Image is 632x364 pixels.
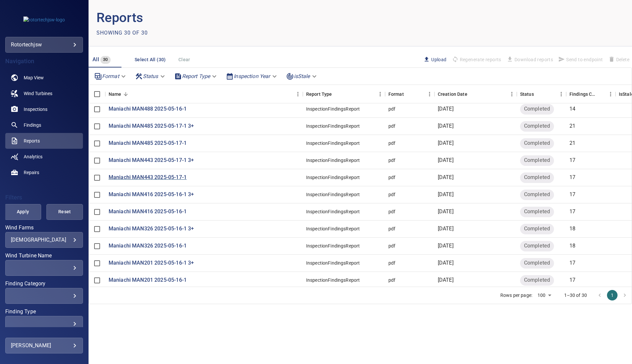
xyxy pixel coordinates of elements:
[520,157,554,164] span: Completed
[593,290,631,300] nav: pagination navigation
[607,290,618,300] button: page 1
[500,292,532,299] p: Rows per page:
[5,37,83,53] div: rotortechjsw
[566,85,616,103] div: Findings Count
[306,174,360,181] div: InspectionFindingsReport
[388,208,395,215] div: pdf
[283,70,321,82] div: isStale
[11,340,77,351] div: [PERSON_NAME]
[5,253,83,258] label: Wind Turbine Name
[55,208,75,216] span: Reset
[109,242,187,250] a: Maniachi MAN326 2025-05-16-1
[96,29,148,37] p: Showing 30 of 30
[520,225,554,233] span: Completed
[109,122,194,130] a: Maniachi MAN485 2025-05-17-1 3+
[520,174,554,181] span: Completed
[306,277,360,283] div: InspectionFindingsReport
[569,225,575,233] p: 18
[306,106,360,112] div: InspectionFindingsReport
[96,8,360,28] p: Reports
[92,56,99,63] span: All
[375,89,385,99] button: Menu
[306,140,360,146] div: InspectionFindingsReport
[132,70,169,82] div: Status
[556,89,566,99] button: Menu
[388,157,395,164] div: pdf
[438,208,454,216] p: [DATE]
[24,153,42,160] span: Analytics
[421,54,449,65] button: Upload
[5,281,83,286] label: Finding Category
[5,58,83,65] h4: Navigation
[332,90,341,99] button: Sort
[306,260,360,266] div: InspectionFindingsReport
[569,122,575,130] p: 21
[388,260,395,266] div: pdf
[306,123,360,129] div: InspectionFindingsReport
[24,106,47,113] span: Inspections
[438,242,454,250] p: [DATE]
[23,16,65,23] img: rotortechjsw-logo
[520,208,554,216] span: Completed
[5,316,83,332] div: Finding Type
[303,85,385,103] div: Report Type
[507,89,517,99] button: Menu
[423,56,446,63] span: Upload
[520,259,554,267] span: Completed
[520,140,554,147] span: Completed
[5,70,83,86] a: map noActive
[223,70,280,82] div: Inspection Year
[388,174,395,181] div: pdf
[569,105,575,113] p: 14
[306,85,332,103] div: Report Type
[5,288,83,304] div: Finding Category
[102,73,119,79] em: Format
[109,85,121,103] div: Name
[520,191,554,198] span: Completed
[569,191,575,198] p: 17
[24,138,40,144] span: Reports
[5,309,83,314] label: Finding Type
[388,123,395,129] div: pdf
[569,259,575,267] p: 17
[306,191,360,198] div: InspectionFindingsReport
[388,277,395,283] div: pdf
[438,85,467,103] div: Creation Date
[109,174,187,181] p: Maniachi MAN443 2025-05-17-1
[109,140,187,147] a: Maniachi MAN485 2025-05-17-1
[438,276,454,284] p: [DATE]
[520,85,534,103] div: Status
[109,276,187,284] p: Maniachi MAN201 2025-05-16-1
[520,276,554,284] span: Completed
[109,105,187,113] a: Maniachi MAN488 2025-05-16-1
[569,242,575,250] p: 18
[569,85,596,103] div: Findings Count
[293,89,303,99] button: Menu
[182,73,210,79] em: Report Type
[109,208,187,216] p: Maniachi MAN416 2025-05-16-1
[535,291,553,300] div: 100
[438,140,454,147] p: [DATE]
[306,225,360,232] div: InspectionFindingsReport
[105,85,303,103] div: Name
[388,85,404,103] div: Format
[11,237,77,243] div: [DEMOGRAPHIC_DATA]
[438,157,454,164] p: [DATE]
[109,259,194,267] a: Maniachi MAN201 2025-05-16-1 3+
[306,243,360,249] div: InspectionFindingsReport
[121,90,130,99] button: Sort
[564,292,587,299] p: 1–30 of 30
[5,260,83,276] div: Wind Turbine Name
[109,191,194,198] p: Maniachi MAN416 2025-05-16-1 3+
[438,122,454,130] p: [DATE]
[517,85,566,103] div: Status
[388,243,395,249] div: pdf
[234,73,270,79] em: Inspection Year
[5,165,83,180] a: repairs noActive
[5,232,83,248] div: Wind Farms
[438,174,454,181] p: [DATE]
[606,89,616,99] button: Menu
[467,90,477,99] button: Sort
